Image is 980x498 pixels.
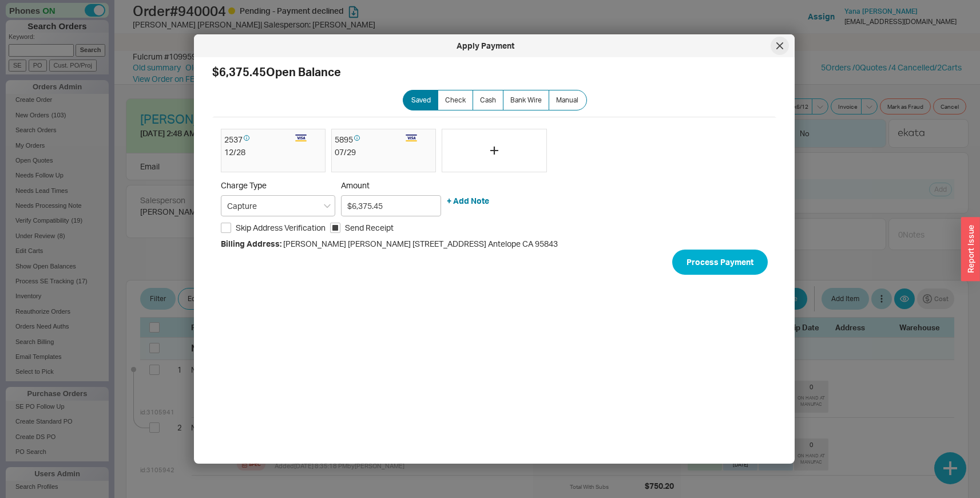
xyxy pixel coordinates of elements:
[324,204,331,208] svg: open menu
[335,132,400,147] div: 5895
[341,195,441,216] input: Amount
[236,222,326,234] span: Skip Address Verification
[411,96,431,105] span: Saved
[330,223,340,233] input: Send Receipt
[335,147,433,158] div: 07 / 29
[221,180,267,190] span: Charge Type
[221,239,281,248] span: Billing Address:
[221,223,231,233] input: Skip Address Verification
[224,132,289,147] div: 2537
[447,195,489,207] button: + Add Note
[212,66,776,78] h2: $6,375.45 Open Balance
[200,40,771,52] div: Apply Payment
[221,238,768,250] div: [PERSON_NAME] [PERSON_NAME] [STREET_ADDRESS] Antelope CA 95843
[556,96,578,105] span: Manual
[224,147,322,158] div: 12 / 28
[672,250,768,275] button: Process Payment
[445,96,466,105] span: Check
[345,222,394,234] span: Send Receipt
[480,96,496,105] span: Cash
[687,255,753,269] span: Process Payment
[221,195,335,216] input: Select...
[510,96,542,105] span: Bank Wire
[341,180,441,191] span: Amount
